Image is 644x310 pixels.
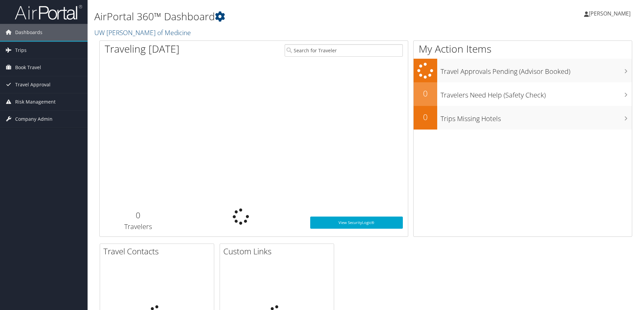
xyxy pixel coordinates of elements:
span: [PERSON_NAME] [589,10,631,17]
span: Travel Approval [15,76,51,93]
a: 0Trips Missing Hotels [414,106,632,130]
img: airportal-logo.png [15,4,82,20]
span: Dashboards [15,24,42,41]
h2: Travel Contacts [103,246,214,257]
h3: Travel Approvals Pending (Advisor Booked) [441,63,632,76]
h3: Travelers [105,222,172,231]
h2: Custom Links [223,246,334,257]
a: [PERSON_NAME] [584,3,637,24]
h1: AirPortal 360™ Dashboard [94,9,456,24]
h1: My Action Items [414,42,632,56]
h3: Trips Missing Hotels [441,111,632,123]
span: Book Travel [15,59,41,76]
h1: Traveling [DATE] [105,42,180,56]
input: Search for Traveler [285,44,403,57]
span: Trips [15,42,27,59]
a: Travel Approvals Pending (Advisor Booked) [414,59,632,83]
h2: 0 [414,88,437,99]
a: View SecurityLogic® [310,217,403,229]
h2: 0 [105,209,172,221]
span: Company Admin [15,111,53,128]
span: Risk Management [15,93,56,110]
a: 0Travelers Need Help (Safety Check) [414,82,632,106]
h3: Travelers Need Help (Safety Check) [441,87,632,100]
a: UW [PERSON_NAME] of Medicine [94,28,193,37]
h2: 0 [414,111,437,123]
